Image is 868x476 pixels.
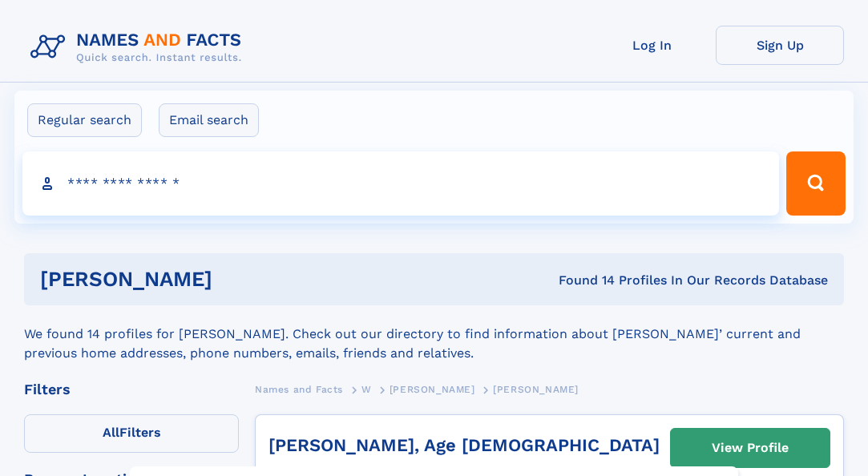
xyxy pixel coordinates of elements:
[27,103,142,137] label: Regular search
[386,272,828,289] div: Found 14 Profiles In Our Records Database
[712,430,789,466] div: View Profile
[24,382,239,397] div: Filters
[255,379,343,399] a: Names and Facts
[786,151,846,216] button: Search Button
[24,26,255,69] img: Logo Names and Facts
[587,26,716,65] a: Log In
[716,26,844,65] a: Sign Up
[390,384,475,395] span: [PERSON_NAME]
[159,103,259,137] label: Email search
[268,435,660,455] a: [PERSON_NAME], Age [DEMOGRAPHIC_DATA]
[390,379,475,399] a: [PERSON_NAME]
[361,384,372,395] span: W
[22,151,779,216] input: search input
[24,414,239,453] label: Filters
[671,429,830,467] a: View Profile
[361,379,372,399] a: W
[493,384,579,395] span: [PERSON_NAME]
[40,269,386,289] h1: [PERSON_NAME]
[103,425,119,440] span: All
[24,305,844,363] div: We found 14 profiles for [PERSON_NAME]. Check out our directory to find information about [PERSON...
